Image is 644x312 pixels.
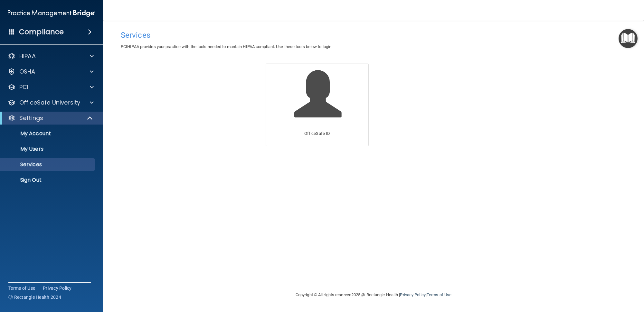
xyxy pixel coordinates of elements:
[4,161,92,168] p: Services
[619,29,638,48] button: Open Resource Center
[400,292,425,297] a: Privacy Policy
[8,294,61,300] span: Ⓒ Rectangle Health 2024
[8,83,94,91] a: PCI
[43,285,72,291] a: Privacy Policy
[304,130,330,137] p: OfficeSafe ID
[256,285,491,305] div: Copyright © All rights reserved 2025 @ Rectangle Health | |
[533,267,636,292] iframe: Drift Widget Chat Controller
[8,114,93,122] a: Settings
[4,146,92,152] p: My Users
[266,64,369,146] a: OfficeSafe ID
[4,177,92,183] p: Sign Out
[8,99,94,106] a: OfficeSafe University
[8,7,95,20] img: PMB logo
[8,52,94,60] a: HIPAA
[19,83,28,91] p: PCI
[427,292,451,297] a: Terms of Use
[19,68,35,75] p: OSHA
[19,99,80,106] p: OfficeSafe University
[8,285,35,291] a: Terms of Use
[8,68,94,75] a: OSHA
[19,27,64,36] h4: Compliance
[121,44,332,49] span: PCIHIPAA provides your practice with the tools needed to mantain HIPAA compliant. Use these tools...
[4,130,92,137] p: My Account
[19,114,43,122] p: Settings
[121,31,626,39] h4: Services
[19,52,36,60] p: HIPAA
